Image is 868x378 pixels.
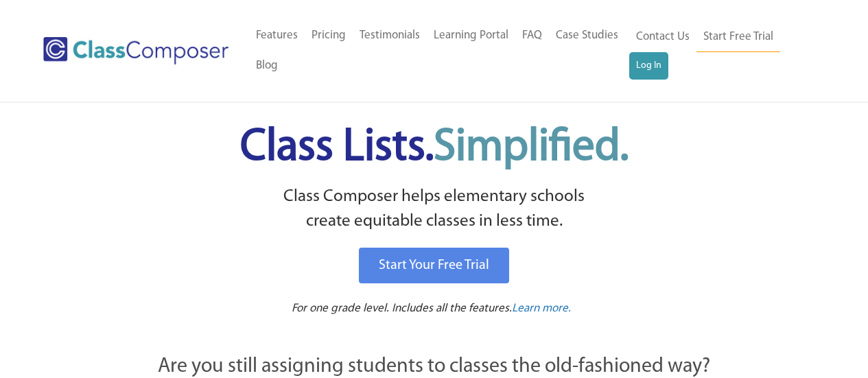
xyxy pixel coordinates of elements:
[353,21,427,51] a: Testimonials
[240,126,629,170] span: Class Lists.
[512,300,571,318] a: Learn more.
[512,303,571,314] span: Learn more.
[359,248,509,283] a: Start Your Free Trial
[292,303,512,314] span: For one grade level. Includes all the features.
[629,22,696,52] a: Contact Us
[249,21,629,81] nav: Header Menu
[82,185,786,235] p: Class Composer helps elementary schools create equitable classes in less time.
[434,126,629,170] span: Simplified.
[515,21,549,51] a: FAQ
[696,22,780,53] a: Start Free Trial
[549,21,625,51] a: Case Studies
[427,21,515,51] a: Learning Portal
[379,259,489,272] span: Start Your Free Trial
[629,22,814,80] nav: Header Menu
[629,52,668,80] a: Log In
[249,21,305,51] a: Features
[249,51,285,81] a: Blog
[43,37,228,64] img: Class Composer
[305,21,353,51] a: Pricing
